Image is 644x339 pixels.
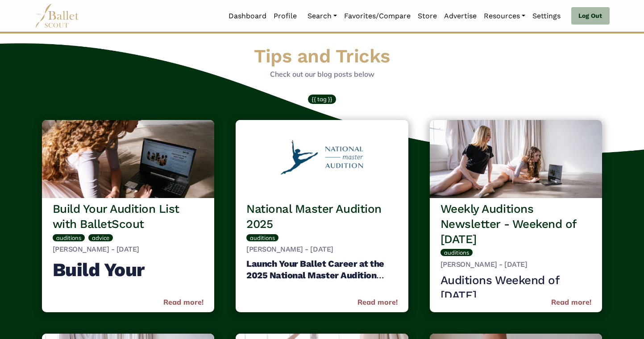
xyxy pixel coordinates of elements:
[53,245,204,254] h5: [PERSON_NAME] - [DATE]
[38,69,606,80] p: Check out our blog posts below
[440,260,592,269] h5: [PERSON_NAME] - [DATE]
[246,258,384,281] strong: Launch Your Ballet Career at the 2025 National Master Audition
[571,7,609,25] a: Log Out
[444,249,469,256] span: auditions
[551,297,591,308] a: Read more!
[529,7,564,25] a: Settings
[440,273,592,303] h3: Auditions Weekend of [DATE]
[42,120,215,198] img: header_image.img
[440,202,592,247] h3: Weekly Auditions Newsletter - Weekend of [DATE]
[440,7,480,25] a: Advertise
[163,297,204,308] a: Read more!
[480,7,529,25] a: Resources
[430,120,602,198] img: header_image.img
[312,95,332,103] span: {{ tag }}
[236,120,408,198] img: header_image.img
[357,297,398,308] a: Read more!
[92,234,109,241] span: advice
[246,245,398,254] h5: [PERSON_NAME] - [DATE]
[53,202,204,232] h3: Build Your Audition List with BalletScout
[246,202,398,232] h3: National Master Audition 2025
[250,234,275,241] span: auditions
[38,44,606,69] h1: Tips and Tricks
[341,7,414,25] a: Favorites/Compare
[270,7,300,25] a: Profile
[225,7,270,25] a: Dashboard
[56,234,81,241] span: auditions
[304,7,341,25] a: Search
[414,7,440,25] a: Store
